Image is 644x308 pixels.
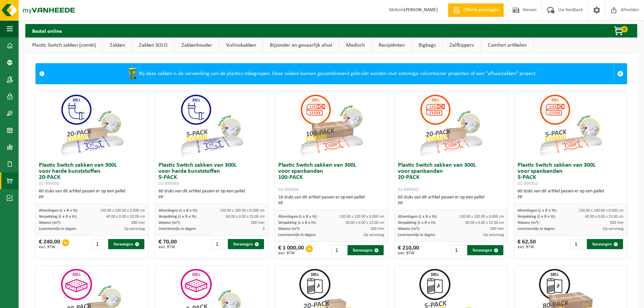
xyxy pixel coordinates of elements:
[398,200,504,207] div: PP
[132,38,174,53] a: Zakken SOLO
[58,91,126,159] img: 01-999950
[348,245,384,255] button: Toevoegen
[92,239,108,249] input: 1
[398,162,504,193] h3: Plastic Switch zakken van 300L voor spanbanden 20-PACK
[39,227,76,231] span: Levertermijn in dagen:
[278,162,384,193] h3: Plastic Switch zakken van 300L voor spanbanden 100-PACK
[339,215,384,219] span: 130.00 x 100.00 x 0.000 cm
[175,38,219,53] a: Zakkenhouder
[459,215,504,219] span: 130.00 x 100.00 x 0.000 cm
[39,209,78,213] span: Afmetingen (L x B x H):
[159,194,265,200] div: PP
[278,221,316,225] span: Verpakking (L x B x H):
[404,7,438,13] strong: [PERSON_NAME]
[39,221,61,225] span: Volume (m³):
[339,38,372,53] a: Medisch
[48,64,614,84] div: Bij deze zakken is de verwerking van de plastics inbegrepen. Deze zakken kunnen gecombineerd gebr...
[39,215,77,219] span: Verpakking (L x B x H):
[603,227,624,231] span: Op aanvraag
[39,245,60,249] span: excl. BTW
[278,215,317,219] span: Afmetingen (L x B x H):
[39,194,145,200] div: PP
[25,24,69,37] h2: Bestel online
[465,221,504,225] span: 40.00 x 0.00 x 23.00 cm
[278,233,316,237] span: Levertermijn in dagen:
[483,233,504,237] span: Op aanvraag
[443,38,481,53] a: Zelfkippers
[518,194,624,200] div: PP
[159,162,265,187] h3: Plastic Switch zakken van 300L voor harde kunststoffen 5-PACK
[621,26,628,32] span: 0
[131,221,145,225] span: 300 liter
[159,239,177,249] div: € 70,00
[518,239,536,249] div: € 62,50
[159,221,181,225] span: Volume (m³):
[451,245,467,255] input: 1
[417,91,485,159] img: 01-999953
[398,233,435,237] span: Levertermijn in dagen:
[178,91,245,159] img: 01-999949
[587,239,623,249] button: Toevoegen
[212,239,227,249] input: 1
[278,227,300,231] span: Volume (m³):
[518,162,624,187] h3: Plastic Switch zakken van 300L voor spanbanden 5-PACK
[363,233,384,237] span: Op aanvraag
[219,38,263,53] a: Vuilnisbakken
[39,188,145,200] div: 60 stuks van dit artikel passen er op een pallet
[467,245,503,255] button: Toevoegen
[448,3,504,17] a: Offerte aanvragen
[39,239,60,249] div: € 240,00
[159,215,197,219] span: Verpakking (L x B x H):
[490,227,504,231] span: 300 liter
[226,215,265,219] span: 60.00 x 0.00 x 23.00 cm
[251,221,265,225] span: 300 liter
[159,181,179,186] span: 01-999949
[603,24,637,38] button: 0
[278,251,304,255] span: excl. BTW
[25,38,103,53] a: Plastic Switch zakken (combi)
[371,227,384,231] span: 300 liter
[278,245,304,255] div: € 1 000,00
[579,209,624,213] span: 130.00 x 100.00 x 0.000 cm
[125,67,139,80] img: WB-0240-HPE-GN-50.png
[297,91,365,159] img: 01-999954
[278,200,384,207] div: PP
[372,38,411,53] a: Recipiënten
[345,221,384,225] span: 40.00 x 0.00 x 23.00 cm
[100,209,145,213] span: 130.00 x 100.00 x 0.000 cm
[331,245,347,255] input: 1
[398,221,436,225] span: Verpakking (L x B x H):
[39,162,145,187] h3: Plastic Switch zakken van 300L voor harde kunststoffen 20-PACK
[518,188,624,200] div: 60 stuks van dit artikel passen er op een pallet
[263,227,265,231] span: 3
[398,251,419,255] span: excl. BTW
[518,181,538,186] span: 01-999952
[412,38,443,53] a: Bigbags
[124,227,145,231] span: Op aanvraag
[518,245,536,249] span: excl. BTW
[108,239,144,249] button: Toevoegen
[462,7,500,14] span: Offerte aanvragen
[518,227,555,231] span: Levertermijn in dagen:
[106,215,145,219] span: 40.00 x 0.00 x 20.00 cm
[278,194,384,207] div: 16 stuks van dit artikel passen er op een pallet
[518,209,557,213] span: Afmetingen (L x B x H):
[614,64,627,84] a: Sluit melding
[537,91,604,159] img: 01-999952
[278,187,299,192] span: 01-999954
[159,227,196,231] span: Levertermijn in dagen:
[398,194,504,207] div: 60 stuks van dit artikel passen er op een pallet
[39,181,59,186] span: 01-999950
[220,209,265,213] span: 130.00 x 100.00 x 0.000 cm
[159,245,177,249] span: excl. BTW
[518,221,540,225] span: Volume (m³):
[585,215,624,219] span: 40.00 x 0.00 x 23.00 cm
[610,221,624,225] span: 300 liter
[481,38,533,53] a: Comfort artikelen
[398,227,420,231] span: Volume (m³):
[398,245,419,255] div: € 210,00
[518,215,556,219] span: Verpakking (L x B x H):
[159,188,265,200] div: 60 stuks van dit artikel passen er op een pallet
[159,209,198,213] span: Afmetingen (L x B x H):
[571,239,586,249] input: 1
